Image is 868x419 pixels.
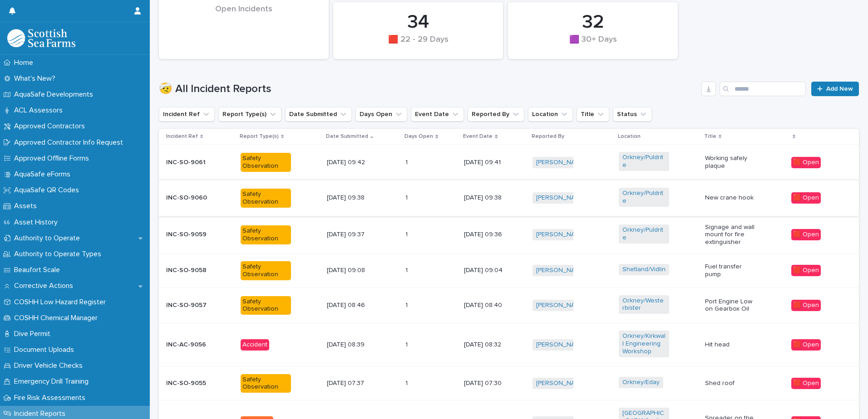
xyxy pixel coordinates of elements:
[705,341,755,349] p: Hit head
[811,82,859,96] a: Add New
[622,266,666,273] a: Shetland/Vidlin
[241,189,291,208] div: Safety Observation
[241,374,291,393] div: Safety Observation
[618,132,641,141] p: Location
[464,159,514,166] p: [DATE] 09:41
[622,379,660,386] a: Orkney/Eday
[705,263,755,278] p: Fuel transfer pump
[10,186,86,195] p: AquaSafe QR Codes
[166,267,217,274] p: INC-SO-9058
[791,157,821,168] div: 🟥 Open
[704,132,716,141] p: Title
[7,29,75,47] img: bPIBxiqnSb2ggTQWdOVV
[720,82,806,96] input: Search
[404,132,433,141] p: Days Open
[705,155,755,170] p: Working safely plaque
[285,107,352,122] button: Date Submitted
[355,107,407,122] button: Days Open
[791,229,821,240] div: 🟥 Open
[536,380,586,387] a: [PERSON_NAME]
[405,157,409,166] p: 1
[10,90,100,99] p: AquaSafe Developments
[241,153,291,172] div: Safety Observation
[536,194,586,202] a: [PERSON_NAME]
[10,250,108,258] p: Authority to Operate Types
[464,380,514,387] p: [DATE] 07:30
[536,159,586,166] a: [PERSON_NAME]
[10,170,78,179] p: AquaSafe eForms
[327,159,377,166] p: [DATE] 09:42
[405,300,409,309] p: 1
[159,180,859,216] tr: INC-SO-9060Safety Observation[DATE] 09:3811 [DATE] 09:38[PERSON_NAME] Orkney/Puldrite New crane h...
[10,154,96,163] p: Approved Offline Forms
[166,231,217,239] p: INC-SO-9059
[159,287,859,323] tr: INC-SO-9057Safety Observation[DATE] 08:4611 [DATE] 08:40[PERSON_NAME] Orkney/Westerbister Port En...
[327,302,377,309] p: [DATE] 08:46
[327,380,377,387] p: [DATE] 07:37
[159,83,698,96] h1: 🤕 All Incident Reports
[10,346,81,354] p: Document Uploads
[536,302,586,309] a: [PERSON_NAME]
[464,194,514,202] p: [DATE] 09:38
[705,380,755,387] p: Shed roof
[159,253,859,287] tr: INC-SO-9058Safety Observation[DATE] 09:0811 [DATE] 09:04[PERSON_NAME] Shetland/Vidlin Fuel transf...
[523,11,662,34] div: 32
[327,194,377,202] p: [DATE] 09:38
[468,107,524,122] button: Reported By
[622,297,666,312] a: Orkney/Westerbister
[10,394,93,402] p: Fire Risk Assessments
[464,302,514,309] p: [DATE] 08:40
[791,265,821,276] div: 🟥 Open
[241,296,291,315] div: Safety Observation
[166,380,217,387] p: INC-SO-9055
[166,132,198,141] p: Incident Ref
[10,314,105,322] p: COSHH Chemical Manager
[826,86,853,92] span: Add New
[464,341,514,349] p: [DATE] 08:32
[327,341,377,349] p: [DATE] 08:39
[464,267,514,274] p: [DATE] 09:04
[411,107,464,122] button: Event Date
[622,190,666,205] a: Orkney/Puldrite
[159,323,859,366] tr: INC-AC-9056Accident[DATE] 08:3911 [DATE] 08:32[PERSON_NAME] Orkney/Kirkwall Engineering Workshop ...
[349,35,488,54] div: 🟥 22 - 29 Days
[405,265,409,274] p: 1
[622,226,666,242] a: Orkney/Puldrite
[613,107,652,122] button: Status
[528,107,573,122] button: Location
[536,267,586,274] a: [PERSON_NAME]
[705,224,755,246] p: Signage and wall mount for fire extinguisher
[622,332,666,355] a: Orkney/Kirkwall Engineering Workshop
[327,267,377,274] p: [DATE] 09:08
[523,35,662,54] div: 🟪 30+ Days
[326,132,368,141] p: Date Submitted
[327,231,377,239] p: [DATE] 09:37
[791,339,821,351] div: 🟥 Open
[10,218,65,227] p: Asset History
[463,132,493,141] p: Event Date
[791,192,821,204] div: 🟥 Open
[532,132,564,141] p: Reported By
[10,138,130,147] p: Approved Contractor Info Request
[159,107,215,122] button: Incident Ref
[166,341,217,349] p: INC-AC-9056
[159,366,859,400] tr: INC-SO-9055Safety Observation[DATE] 07:3711 [DATE] 07:30[PERSON_NAME] Orkney/Eday Shed roof🟥 Open
[10,377,96,386] p: Emergency Drill Training
[536,341,586,349] a: [PERSON_NAME]
[10,74,63,83] p: What's New?
[159,145,859,180] tr: INC-SO-9061Safety Observation[DATE] 09:4211 [DATE] 09:41[PERSON_NAME] Orkney/Puldrite Working saf...
[405,229,409,239] p: 1
[241,225,291,244] div: Safety Observation
[10,298,113,307] p: COSHH Low Hazard Register
[10,409,73,418] p: Incident Reports
[464,231,514,239] p: [DATE] 09:36
[159,216,859,253] tr: INC-SO-9059Safety Observation[DATE] 09:3711 [DATE] 09:36[PERSON_NAME] Orkney/Puldrite Signage and...
[405,378,409,387] p: 1
[10,282,80,290] p: Corrective Actions
[166,159,217,166] p: INC-SO-9061
[240,132,279,141] p: Report Type(s)
[218,107,281,122] button: Report Type(s)
[241,339,269,351] div: Accident
[536,231,586,239] a: [PERSON_NAME]
[166,302,217,309] p: INC-SO-9057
